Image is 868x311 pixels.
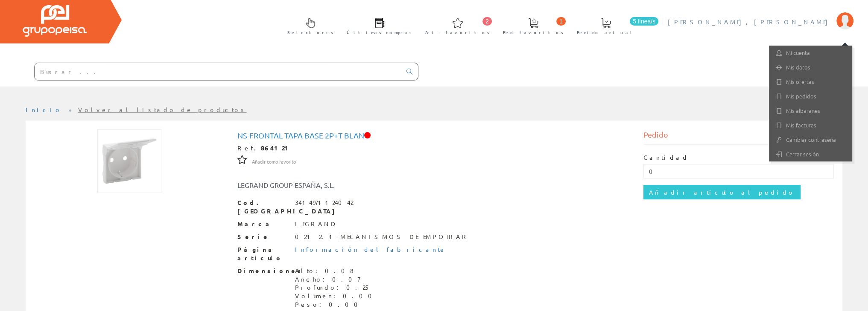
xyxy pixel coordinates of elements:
h1: NS-FRONTAL TAPA BASE 2P+T BLAN [237,131,631,140]
div: Alto: 0.08 [295,267,377,275]
a: Mis facturas [769,118,852,132]
div: 3414971124042 [295,199,353,207]
span: Dimensiones [237,267,289,275]
span: 2 [482,17,492,26]
a: Mis albaranes [769,104,852,118]
span: Selectores [287,28,333,37]
a: Mis pedidos [769,89,852,104]
input: Buscar ... [35,63,401,80]
span: Pedido actual [577,28,635,37]
a: Cambiar contraseña [769,132,852,147]
span: Marca [237,220,289,228]
img: Foto artículo NS-FRONTAL TAPA BASE 2P+T BLAN (150x150) [97,129,161,193]
div: Ref. [237,144,631,153]
span: Serie [237,233,289,241]
a: 5 línea/s Pedido actual [568,11,660,40]
strong: 864121 [261,144,292,152]
span: Últimas compras [347,28,412,37]
img: Grupo Peisa [23,5,87,37]
span: Cod. [GEOGRAPHIC_DATA] [237,199,289,216]
div: LEGRAND GROUP ESPAÑA, S.L. [231,180,468,190]
div: Profundo: 0.25 [295,283,377,292]
a: Volver al listado de productos [78,106,247,113]
div: LEGRAND [295,220,337,228]
a: Cerrar sesión [769,147,852,161]
span: Página artículo [237,245,289,262]
input: Añadir artículo al pedido [643,185,801,199]
label: Cantidad [643,153,689,162]
a: Mis ofertas [769,75,852,89]
div: Ancho: 0.07 [295,275,377,284]
span: [PERSON_NAME], [PERSON_NAME] [668,17,832,26]
a: Últimas compras [338,11,416,40]
a: [PERSON_NAME], [PERSON_NAME] [668,11,853,19]
span: Ped. favoritos [503,28,564,37]
div: 021 2.1-MECANISMOS DE EMPOTRAR [295,233,469,241]
a: Información del fabricante [295,245,446,253]
span: Art. favoritos [425,28,490,37]
a: 1 Ped. favoritos [494,11,568,40]
a: 2 Art. favoritos [417,11,494,40]
div: Peso: 0.00 [295,300,377,309]
a: Inicio [26,106,62,113]
span: 1 [556,17,566,26]
span: 5 línea/s [630,17,658,26]
div: Volumen: 0.00 [295,292,377,300]
div: Pedido [643,129,834,145]
a: Mis datos [769,60,852,75]
a: Mi cuenta [769,46,852,60]
a: Añadir como favorito [252,157,296,165]
span: Añadir como favorito [252,158,296,165]
a: Selectores [279,11,338,40]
